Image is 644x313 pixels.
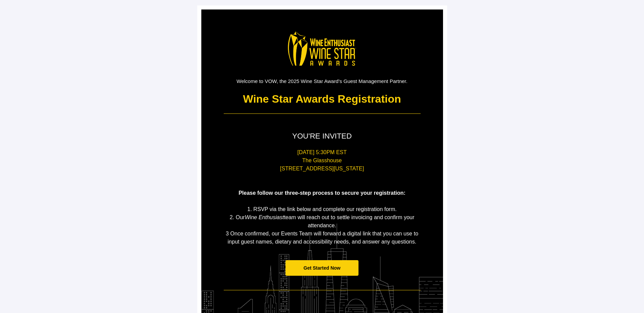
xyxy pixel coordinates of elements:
[224,78,421,85] p: Welcome to VOW, the 2025 Wine Star Award's Guest Management Partner.
[303,265,341,271] span: Get Started Now
[224,165,421,173] p: [STREET_ADDRESS][US_STATE]
[226,231,418,245] span: 3 Once confirmed, our Events Team will forward a digital link that you can use to input guest nam...
[224,156,421,165] p: The Glasshouse
[243,93,401,105] strong: Wine Star Awards Registration
[245,214,284,220] em: Wine Enthusiast
[224,131,421,142] p: YOU'RE INVITED
[286,260,358,276] a: Get Started Now
[229,214,414,228] span: 2. Our team will reach out to settle invoicing and confirm your attendance.
[239,190,406,196] span: Please follow our three-step process to secure your registration:
[224,113,421,114] table: divider
[224,148,421,156] p: [DATE] 5:30PM EST
[247,206,397,212] span: 1. RSVP via the link below and complete our registration form.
